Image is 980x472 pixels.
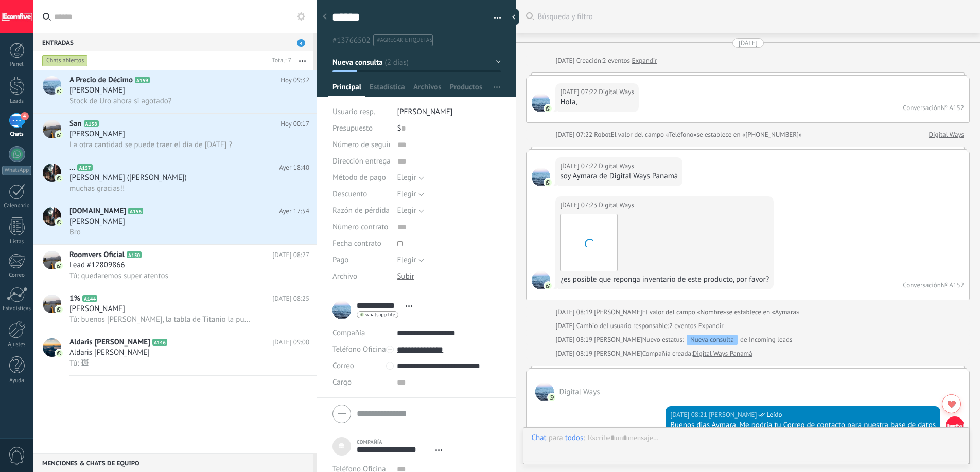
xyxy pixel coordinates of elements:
[69,271,168,281] span: Tú: quedaremos super atentos
[941,103,964,112] div: № A152
[2,239,32,245] div: Listas
[594,130,610,139] span: Robot
[693,349,752,359] a: Digital Ways Panamá
[69,129,125,139] span: [PERSON_NAME]
[332,123,373,133] span: Presupuesto
[2,203,32,209] div: Calendario
[56,262,63,269] img: icon
[599,200,634,210] span: Digital Ways
[69,250,125,260] span: Roomvers Oficial
[946,416,964,435] span: Deiverth Rodriguez
[332,190,367,198] span: Descuento
[56,306,63,313] img: icon
[549,433,563,443] span: para
[69,140,232,150] span: La otra cantidad se puede traer el día de [DATE] ?
[709,410,757,420] span: Deiverth Rodriguez (Oficina de Venta)
[69,337,150,348] span: Aldaris [PERSON_NAME]
[332,268,390,285] div: Archivo
[33,114,317,157] a: avatariconSanA158Hoy 00:17[PERSON_NAME]La otra cantidad se puede traer el día de [DATE] ?
[332,358,354,374] button: Correo
[370,82,405,97] span: Estadísticas
[739,38,758,48] div: [DATE]
[332,174,386,181] span: Método de pago
[687,335,738,345] div: Nueva consulta
[696,130,802,140] span: se establece en «[PHONE_NUMBER]»
[2,98,32,105] div: Leads
[560,200,599,210] div: [DATE] 07:23
[537,12,970,22] span: Búsqueda y filtro
[128,208,143,214] span: A156
[903,103,941,112] div: Conversación
[532,168,550,186] span: Digital Ways
[594,307,642,316] span: Deiverth Rodriguez
[555,56,657,66] div: Creación:
[545,282,552,289] img: com.amocrm.amocrmwa.svg
[69,162,75,173] span: ...
[670,420,936,430] div: Buenos dias Aymara, Me podría tu Correo de contacto para nuestra base de datos
[332,137,390,153] div: Número de seguimiento
[535,383,554,401] span: Digital Ways
[599,87,634,97] span: Digital Ways
[42,55,88,67] div: Chats abiertos
[559,387,600,397] span: Digital Ways
[397,203,424,219] button: Elegir
[548,394,555,401] img: com.amocrm.amocrmwa.svg
[545,179,552,186] img: com.amocrm.amocrmwa.svg
[332,235,390,252] div: Fecha contrato
[2,272,32,279] div: Correo
[33,453,313,472] div: Menciones & Chats de equipo
[279,206,309,216] span: Ayer 17:54
[642,349,693,359] div: Compañía creada:
[509,9,519,25] div: Ocultar
[69,294,80,304] span: 1%
[726,307,799,317] span: se establece en «Aymara»
[135,77,150,83] span: A159
[56,219,63,226] img: icon
[33,70,317,113] a: avatariconA Precio de DécimoA159Hoy 09:32[PERSON_NAME]Stock de Uro ahora si agotado?
[560,97,634,107] div: Hola,
[555,321,723,331] div: Cambio del usuario responsable:
[413,82,441,97] span: Archivos
[69,227,81,237] span: Bro
[555,335,594,345] div: [DATE] 08:19
[766,410,782,420] span: Leído
[69,260,125,270] span: Lead #12809866
[272,294,309,304] span: [DATE] 08:25
[332,256,348,264] span: Pago
[272,250,309,260] span: [DATE] 08:27
[69,184,125,193] span: muchas gracias!!
[332,153,390,170] div: Dirección entrega
[377,37,432,44] span: #agregar etiquetas
[332,157,391,165] span: Dirección entrega
[555,321,576,331] div: [DATE]
[69,173,187,183] span: [PERSON_NAME] ([PERSON_NAME])
[332,252,390,268] div: Pago
[69,119,82,129] span: San
[594,335,642,344] span: Deiverth Rodriguez
[332,107,375,117] span: Usuario resp.
[670,410,709,420] div: [DATE] 08:21
[33,332,317,375] a: avatariconAldaris [PERSON_NAME]A146[DATE] 09:00Aldaris [PERSON_NAME]Tú: 🖼
[69,216,125,227] span: [PERSON_NAME]
[397,206,416,215] span: Elegir
[56,175,63,182] img: icon
[152,339,167,346] span: A146
[583,433,585,443] span: :
[2,61,32,68] div: Panel
[929,130,964,140] a: Digital Ways
[332,186,390,203] div: Descuento
[532,94,550,112] span: Digital Ways
[69,315,253,324] span: Tú: buenos [PERSON_NAME], la tabla de Titanio la puedes verificar en el ID 6222 , si deseas qur t...
[77,164,92,171] span: A157
[33,201,317,244] a: avataricon[DOMAIN_NAME]A156Ayer 17:54[PERSON_NAME]Bro
[397,170,424,186] button: Elegir
[69,75,133,85] span: A Precio de Décimo
[332,273,357,280] span: Archivo
[82,295,97,302] span: A144
[555,130,594,140] div: [DATE] 07:22
[332,35,371,45] span: #13766502
[332,240,381,247] span: Fecha contrato
[565,433,583,442] div: todos
[268,56,291,66] div: Total: 7
[84,120,99,127] span: A158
